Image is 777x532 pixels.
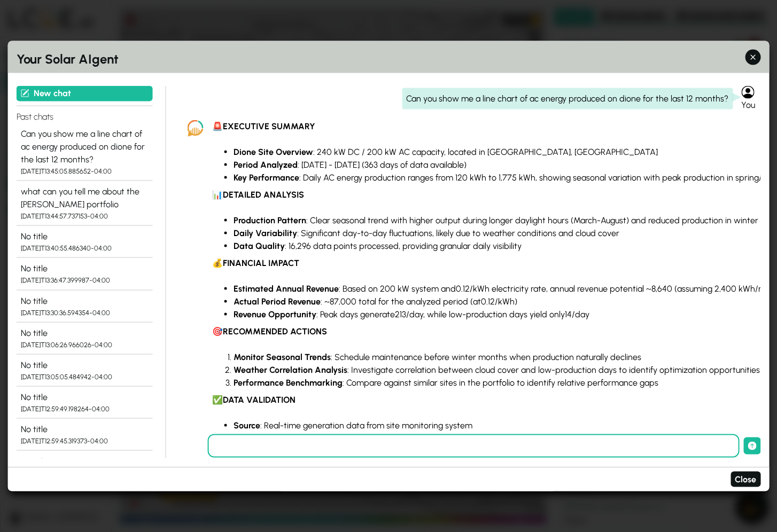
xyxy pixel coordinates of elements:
[402,88,733,109] div: Can you show me a line chart of ac energy produced on dione for the last 12 months?
[17,105,153,123] h4: Past chats
[234,241,285,251] strong: Data Quality
[21,371,149,381] div: [DATE]T13:05:05.484942-04:00
[234,420,260,431] strong: Source
[330,296,481,307] span: 87,000 total for the analyzed period (at
[234,352,331,362] strong: Monitor Seasonal Trends
[21,358,149,371] div: No title
[234,284,339,294] strong: Estimated Annual Revenue
[21,436,149,446] div: [DATE]T12:59:45.319373-04:00
[741,99,760,112] div: You
[17,290,153,322] button: No title [DATE]T13:30:36.594354-04:00
[21,307,149,317] div: [DATE]T13:30:36.594354-04:00
[17,50,761,69] h2: Your Solar AIgent
[731,472,760,487] button: Close
[21,210,149,221] div: [DATE]T13:44:57.737153-04:00
[223,395,296,405] strong: DATA VALIDATION
[21,404,149,414] div: [DATE]T12:59:49.198264-04:00
[17,354,153,386] button: No title [DATE]T13:05:05.484942-04:00
[234,309,316,319] strong: Revenue Opportunity
[234,228,297,238] strong: Daily Variability
[234,160,298,170] strong: Period Analyzed
[21,230,149,243] div: No title
[395,309,565,319] span: 213/day, while low-production days yield only
[21,275,149,285] div: [DATE]T13:36:47.399987-04:00
[223,326,327,337] strong: RECOMMENDED ACTIONS
[17,181,153,225] button: what can you tell me about the [PERSON_NAME] portfolio [DATE]T13:44:57.737153-04:00
[234,173,299,183] strong: Key Performance
[17,86,153,101] button: New chat
[17,419,153,451] button: No title [DATE]T12:59:45.319373-04:00
[21,339,149,349] div: [DATE]T13:06:26.966026-04:00
[17,451,153,483] button: No title
[456,284,651,294] span: 0.12/kWh electricity rate, annual revenue potential ~
[17,123,153,181] button: Can you show me a line chart of ac energy produced on dione for the last 12 months? [DATE]T13:45:...
[21,127,149,166] div: Can you show me a line chart of ac energy produced on dione for the last 12 months?
[223,190,304,200] strong: DETAILED ANALYSIS
[234,215,306,225] strong: Production Pattern
[21,185,149,210] div: what can you tell me about the [PERSON_NAME] portfolio
[21,243,149,253] div: [DATE]T13:40:55.486340-04:00
[17,258,153,290] button: No title [DATE]T13:36:47.399987-04:00
[17,387,153,419] button: No title [DATE]T12:59:49.198264-04:00
[188,120,204,137] img: LCOE.ai
[21,166,149,176] div: [DATE]T13:45:05.885652-04:00
[21,455,149,468] div: No title
[234,378,343,388] strong: Performance Benchmarking
[17,226,153,258] button: No title [DATE]T13:40:55.486340-04:00
[21,262,149,275] div: No title
[17,322,153,354] button: No title [DATE]T13:06:26.966026-04:00
[21,294,149,307] div: No title
[234,433,270,443] strong: Coverage
[223,258,299,268] strong: FINANCIAL IMPACT
[234,147,313,157] strong: Dione Site Overview
[21,326,149,339] div: No title
[21,391,149,404] div: No title
[234,296,321,307] strong: Actual Period Revenue
[234,365,347,375] strong: Weather Correlation Analysis
[223,121,315,131] strong: EXECUTIVE SUMMARY
[21,423,149,436] div: No title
